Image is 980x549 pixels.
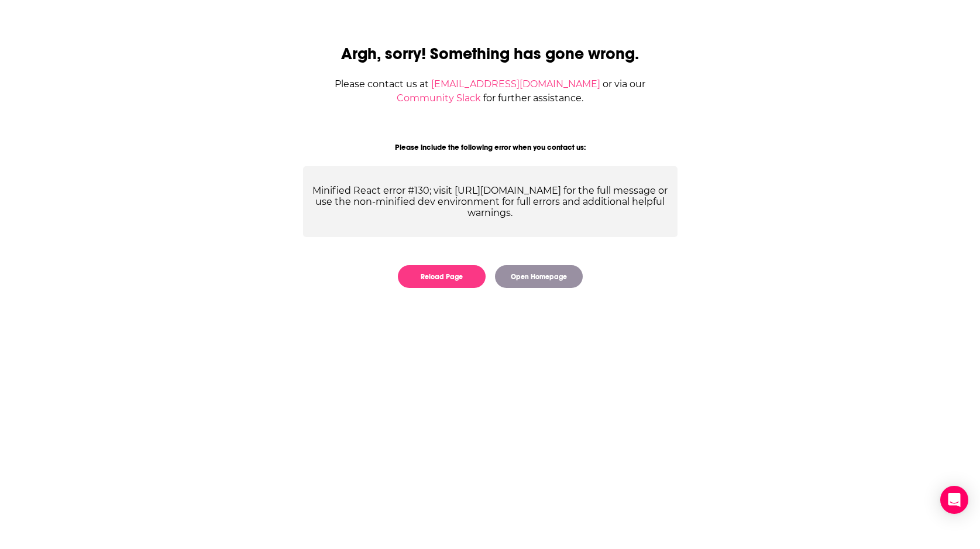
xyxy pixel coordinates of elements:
[303,166,678,237] div: Minified React error #130; visit [URL][DOMAIN_NAME] for the full message or use the non-minified ...
[303,77,678,105] div: Please contact us at or via our for further assistance.
[431,78,600,90] a: [EMAIL_ADDRESS][DOMAIN_NAME]
[303,143,678,152] div: Please include the following error when you contact us:
[495,265,583,288] button: Open Homepage
[398,265,486,288] button: Reload Page
[397,92,481,104] a: Community Slack
[303,44,678,64] h2: Argh, sorry! Something has gone wrong.
[940,486,968,514] div: Open Intercom Messenger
